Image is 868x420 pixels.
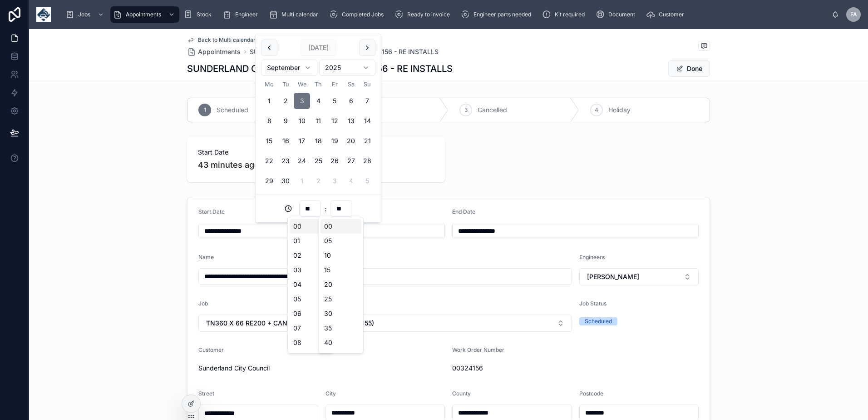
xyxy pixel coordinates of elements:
[392,6,456,23] a: Ready to invoice
[290,277,330,292] div: 04
[452,208,475,215] span: End Date
[198,364,445,373] span: Sunderland City Council
[343,113,359,129] button: Saturday, 13 September 2025
[294,133,310,149] button: Wednesday, 17 September 2025
[343,80,359,89] th: Saturday
[63,6,108,23] a: Jobs
[585,317,612,325] div: Scheduled
[197,11,212,18] span: Stock
[359,93,375,109] button: Sunday, 7 September 2025
[198,208,225,215] span: Start Date
[290,335,330,350] div: 08
[359,133,375,149] button: Sunday, 21 September 2025
[850,11,857,18] span: FA
[277,113,294,129] button: Tuesday, 9 September 2025
[342,11,384,18] span: Completed Jobs
[321,335,361,350] div: 40
[310,153,326,169] button: Thursday, 25 September 2025
[452,390,471,397] span: County
[290,248,330,263] div: 02
[294,93,310,109] button: Today, Wednesday, 3 September 2025, selected
[321,248,361,263] div: 10
[321,306,361,321] div: 30
[78,11,90,18] span: Jobs
[198,390,214,397] span: Street
[458,6,538,23] a: Engineer parts needed
[310,93,326,109] button: Thursday, 4 September 2025
[198,315,572,332] button: Select Button
[452,346,504,353] span: Work Order Number
[187,62,453,75] h1: SUNDERLAND CITY COUNCIL - WO-00324156 - RE INSTALLS
[407,11,450,18] span: Ready to invoice
[321,321,361,335] div: 35
[261,200,375,217] div: :
[321,292,361,306] div: 25
[321,277,361,292] div: 20
[287,217,333,353] div: Suggestions
[206,319,374,328] span: TN360 X 66 RE200 + CANCLIQ (45898.419873101855)
[126,11,161,18] span: Appointments
[343,93,359,109] button: Saturday, 6 September 2025
[326,153,343,169] button: Friday, 26 September 2025
[250,47,439,56] span: SUNDERLAND CITY COUNCIL - WO-00324156 - RE INSTALLS
[261,80,375,189] table: September 2025
[478,105,507,115] span: Cancelled
[555,11,585,18] span: Kit required
[608,11,635,18] span: Document
[235,11,258,18] span: Engineer
[261,173,277,189] button: Monday, 29 September 2025
[58,5,832,25] div: scrollable content
[277,93,294,109] button: Tuesday, 2 September 2025
[359,173,375,189] button: Sunday, 5 October 2025
[290,263,330,277] div: 03
[198,36,256,44] span: Back to Multi calendar
[261,133,277,149] button: Monday, 15 September 2025
[473,11,531,18] span: Engineer parts needed
[36,7,51,22] img: App logo
[359,80,375,89] th: Sunday
[452,364,699,373] span: 00324156
[579,390,603,397] span: Postcode
[198,47,241,56] span: Appointments
[310,133,326,149] button: Thursday, 18 September 2025
[343,153,359,169] button: Saturday, 27 September 2025
[321,350,361,365] div: 45
[198,159,259,171] p: 43 minutes ago
[668,60,710,77] button: Done
[217,105,248,115] span: Scheduled
[326,173,343,189] button: Friday, 3 October 2025
[261,80,277,89] th: Monday
[277,80,294,89] th: Tuesday
[343,173,359,189] button: Saturday, 4 October 2025
[579,254,605,260] span: Engineers
[539,6,591,23] a: Kit required
[608,105,631,115] span: Holiday
[321,234,361,248] div: 05
[198,346,224,353] span: Customer
[110,6,179,23] a: Appointments
[198,300,208,307] span: Job
[326,80,343,89] th: Friday
[198,254,214,260] span: Name
[261,93,277,109] button: Monday, 1 September 2025
[593,6,641,23] a: Document
[321,263,361,277] div: 15
[187,36,256,44] a: Back to Multi calendar
[290,219,330,234] div: 00
[310,173,326,189] button: Thursday, 2 October 2025
[343,133,359,149] button: Saturday, 20 September 2025
[261,153,277,169] button: Monday, 22 September 2025
[294,153,310,169] button: Wednesday, 24 September 2025
[266,6,325,23] a: Multi calendar
[587,272,639,281] span: [PERSON_NAME]
[579,300,607,307] span: Job Status
[659,11,684,18] span: Customer
[464,106,468,114] span: 3
[310,113,326,129] button: Thursday, 11 September 2025
[325,390,336,397] span: City
[359,153,375,169] button: Sunday, 28 September 2025
[326,6,390,23] a: Completed Jobs
[290,321,330,335] div: 07
[579,268,699,285] button: Select Button
[290,350,330,365] div: 09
